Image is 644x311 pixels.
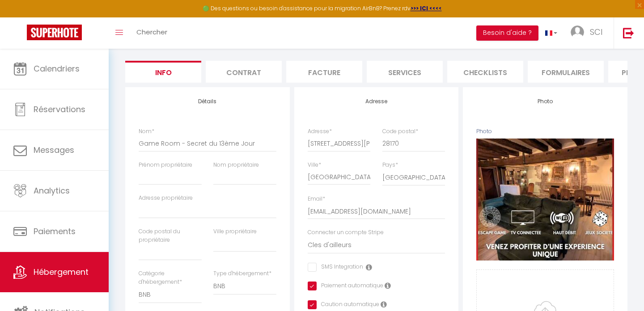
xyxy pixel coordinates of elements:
[139,194,193,202] label: Adresse propriétaire
[564,17,614,49] a: ... SCI
[308,127,332,136] label: Adresse
[623,27,634,38] img: logout
[139,98,276,105] h4: Détails
[139,161,192,169] label: Prénom propriétaire
[139,269,202,286] label: Catégorie d'hébergement
[447,61,523,83] li: Checklists
[213,227,257,236] label: Ville propriétaire
[528,61,604,83] li: Formulaires
[136,27,167,37] span: Chercher
[206,61,282,83] li: Contrat
[213,161,259,169] label: Nom propriétaire
[125,61,201,83] li: Info
[213,269,271,278] label: Type d'hébergement
[27,25,82,40] img: Super Booking
[34,185,70,196] span: Analytics
[476,127,492,136] label: Photo
[139,227,202,244] label: Code postal du propriétaire
[382,127,418,136] label: Code postal
[34,226,76,237] span: Paiements
[317,300,379,310] label: Caution automatique
[571,25,584,39] img: ...
[382,161,398,169] label: Pays
[476,25,538,41] button: Besoin d'aide ?
[34,144,74,155] span: Messages
[34,104,85,115] span: Réservations
[34,63,80,74] span: Calendriers
[34,266,89,277] span: Hébergement
[139,127,154,136] label: Nom
[286,61,362,83] li: Facture
[308,98,445,105] h4: Adresse
[317,282,383,291] label: Paiement automatique
[308,228,384,237] label: Connecter un compte Stripe
[476,98,614,105] h4: Photo
[130,17,174,49] a: Chercher
[411,4,442,12] a: >>> ICI <<<<
[367,61,443,83] li: Services
[590,26,602,38] span: SCI
[308,195,325,203] label: Email
[308,161,321,169] label: Ville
